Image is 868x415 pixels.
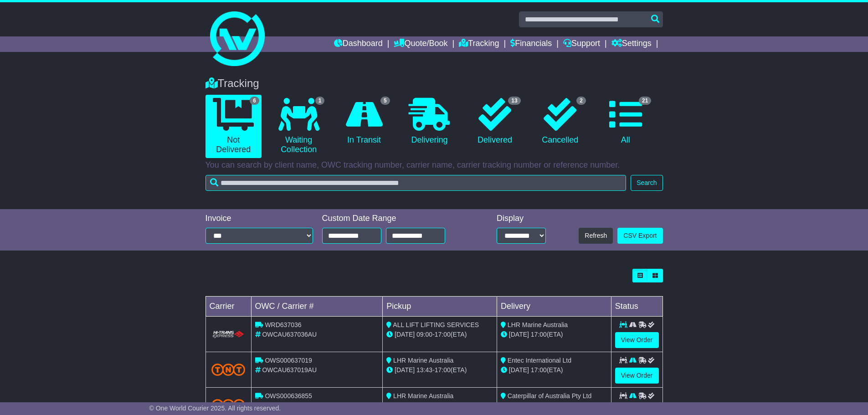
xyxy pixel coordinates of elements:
span: OWCAU637019AU [262,366,317,374]
span: 13:43 [416,366,432,374]
span: OWS000637019 [265,357,312,364]
div: - (ETA) [386,365,493,375]
a: 2 Cancelled [532,95,588,149]
div: Invoice [205,214,313,224]
a: 1 Waiting Collection [271,95,327,158]
td: Delivery [497,297,611,317]
a: Delivering [401,95,457,149]
a: 6 Not Delivered [205,95,262,158]
span: 13 [508,97,520,105]
span: OWS000636855 [265,392,312,400]
span: LHR Marine Australia [393,392,453,400]
a: View Order [615,332,659,348]
a: Dashboard [334,36,383,52]
button: Refresh [579,228,613,244]
div: (ETA) [501,330,607,339]
div: - (ETA) [386,401,493,410]
span: 17:00 [435,331,451,338]
td: Carrier [205,297,251,317]
span: OWCAU637036AU [262,331,317,338]
span: 6 [250,97,259,105]
span: 17:00 [531,331,547,338]
span: 09:00 [416,331,432,338]
img: TNT_Domestic.png [211,364,246,376]
span: ALL LIFT LIFTING SERVICES [393,321,479,328]
td: Pickup [383,297,497,317]
img: TNT_Domestic.png [211,399,246,411]
span: Entec International Ltd [508,357,571,364]
a: Tracking [459,36,499,52]
div: (ETA) [501,401,607,410]
button: Search [631,175,663,191]
span: [DATE] [395,331,415,338]
p: You can search by client name, OWC tracking number, carrier name, carrier tracking number or refe... [205,160,663,170]
a: Settings [611,36,652,52]
span: © One World Courier 2025. All rights reserved. [149,405,281,412]
span: [DATE] [395,366,415,374]
a: Financials [510,36,552,52]
span: Caterpillar of Australia Pty Ltd [508,392,591,400]
div: (ETA) [501,365,607,375]
a: 13 Delivered [467,95,523,149]
span: LHR Marine Australia [508,321,568,328]
td: OWC / Carrier # [251,297,383,317]
img: HiTrans.png [211,330,246,339]
span: 17:00 [531,366,547,374]
div: Custom Date Range [322,214,468,224]
span: [DATE] [509,366,529,374]
a: View Order [615,368,659,384]
span: 1 [315,97,325,105]
span: 21 [639,97,651,105]
a: Quote/Book [394,36,447,52]
span: [DATE] [509,331,529,338]
span: 5 [380,97,390,105]
div: - (ETA) [386,330,493,339]
a: 21 All [597,95,653,149]
span: WRD637036 [265,321,301,328]
div: Tracking [201,77,668,90]
a: CSV Export [617,228,663,244]
a: Support [563,36,600,52]
a: 5 In Transit [336,95,392,149]
span: 2 [576,97,586,105]
span: LHR Marine Australia [393,357,453,364]
div: Display [497,214,546,224]
span: 17:00 [435,366,451,374]
td: Status [611,297,663,317]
